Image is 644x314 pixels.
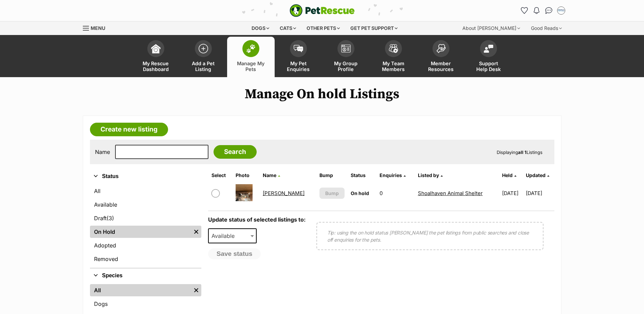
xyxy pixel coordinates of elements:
[83,21,110,34] a: Menu
[327,229,533,243] p: Tip: using the on hold status [PERSON_NAME] the pet listings from public searches and close off e...
[544,5,554,16] a: Conversations
[208,228,257,243] span: Available
[90,271,201,280] button: Species
[209,170,232,181] th: Select
[426,60,456,72] span: Member Resources
[418,190,483,196] a: Shoalhaven Animal Shelter
[348,170,376,181] th: Status
[370,37,417,77] a: My Team Members
[263,172,280,178] a: Name
[325,190,339,197] span: Bump
[233,170,259,181] th: Photo
[377,181,414,205] td: 0
[294,45,303,52] img: pet-enquiries-icon-7e3ad2cf08bfb03b45e93fb7055b45f3efa6380592205ae92323e6603595dc1f.svg
[132,37,180,77] a: My Rescue Dashboard
[558,7,565,14] img: Jodie Parnell profile pic
[227,37,275,77] a: Manage My Pets
[199,44,208,53] img: add-pet-listing-icon-0afa8454b4691262ce3f59096e99ab1cd57d4a30225e0717b998d2c9b9846f56.svg
[322,37,370,77] a: My Group Profile
[519,5,530,16] a: Favourites
[519,5,567,16] ul: Account quick links
[180,37,227,77] a: Add a Pet Listing
[208,216,306,223] label: Update status of selected listings to:
[90,253,201,265] a: Removed
[526,21,567,35] div: Good Reads
[246,44,256,53] img: manage-my-pets-icon-02211641906a0b7f246fdf0571729dbe1e7629f14944591b6c1af311fb30b64b.svg
[351,190,369,196] span: On hold
[417,37,465,77] a: Member Resources
[290,4,355,17] a: PetRescue
[380,172,406,178] a: Enquiries
[151,44,161,53] img: dashboard-icon-eb2f2d2d3e046f16d808141f083e7271f6b2e854fb5c12c21221c1fb7104beca.svg
[319,188,345,199] button: Bump
[526,172,549,178] a: Updated
[90,172,201,181] button: Status
[497,150,542,155] span: Displaying Listings
[236,60,266,72] span: Manage My Pets
[436,44,446,53] img: member-resources-icon-8e73f808a243e03378d46382f2149f9095a855e16c252ad45f914b54edf8863c.svg
[275,37,322,77] a: My Pet Enquiries
[209,231,241,241] span: Available
[331,60,361,72] span: My Group Profile
[341,45,351,53] img: group-profile-icon-3fa3cf56718a62981997c0bc7e787c4b2cf8bcc04b72c1350f741eb67cf2f40e.svg
[458,21,525,35] div: About [PERSON_NAME]
[502,172,513,178] span: Held
[90,298,201,310] a: Dogs
[380,172,402,178] span: translation missing: en.admin.listings.index.attributes.enquiries
[90,123,168,136] a: Create new listing
[531,5,542,16] button: Notifications
[90,185,201,197] a: All
[526,181,554,205] td: [DATE]
[518,150,527,155] strong: all 1
[346,21,402,35] div: Get pet support
[290,4,355,17] img: logo-e224e6f780fb5917bec1dbf3a21bbac754714ae5b6737aabdf751b685950b380.svg
[556,5,567,16] button: My account
[317,170,347,181] th: Bump
[90,212,201,224] a: Draft
[502,172,516,178] a: Held
[90,226,191,238] a: On Hold
[283,60,314,72] span: My Pet Enquiries
[545,7,552,14] img: chat-41dd97257d64d25036548639549fe6c8038ab92f7586957e7f3b1b290dea8141.svg
[107,214,114,222] span: (3)
[90,184,201,268] div: Status
[378,60,409,72] span: My Team Members
[465,37,512,77] a: Support Help Desk
[91,25,105,31] span: Menu
[275,21,301,35] div: Cats
[191,226,201,238] a: Remove filter
[499,181,525,205] td: [DATE]
[214,145,257,159] input: Search
[208,248,261,259] button: Save status
[90,284,191,296] a: All
[188,60,219,72] span: Add a Pet Listing
[418,172,443,178] a: Listed by
[90,239,201,251] a: Adopted
[263,172,276,178] span: Name
[302,21,345,35] div: Other pets
[95,149,110,155] label: Name
[389,44,398,53] img: team-members-icon-5396bd8760b3fe7c0b43da4ab00e1e3bb1a5d9ba89233759b79545d2d3fc5d0d.svg
[534,7,539,14] img: notifications-46538b983faf8c2785f20acdc204bb7945ddae34d4c08c2a6579f10ce5e182be.svg
[484,45,493,53] img: help-desk-icon-fdf02630f3aa405de69fd3d07c3f3aa587a6932b1a1747fa1d2bba05be0121f9.svg
[473,60,504,72] span: Support Help Desk
[191,284,201,296] a: Remove filter
[247,21,274,35] div: Dogs
[90,198,201,211] a: Available
[141,60,171,72] span: My Rescue Dashboard
[526,172,546,178] span: Updated
[263,190,305,196] a: [PERSON_NAME]
[418,172,439,178] span: Listed by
